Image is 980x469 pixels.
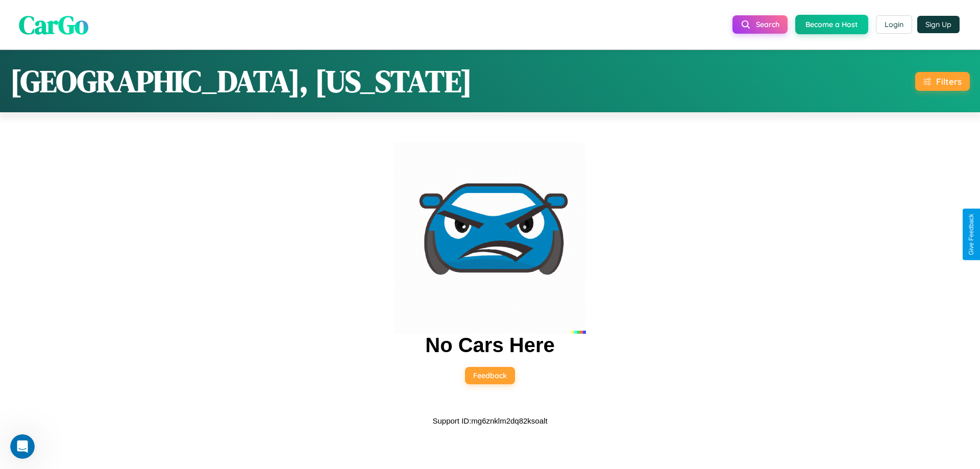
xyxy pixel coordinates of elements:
div: Filters [936,76,962,87]
span: CarGo [19,7,88,42]
p: Support ID: mg6znklm2dq82ksoalt [432,414,547,428]
h1: [GEOGRAPHIC_DATA], [US_STATE] [10,60,472,102]
div: Give Feedback [968,214,975,255]
button: Search [732,15,788,34]
h2: No Cars Here [425,334,554,357]
button: Feedback [465,367,515,384]
button: Sign Up [917,16,960,33]
button: Filters [915,72,970,91]
button: Login [876,15,912,34]
button: Become a Host [795,15,868,34]
span: Search [756,20,779,29]
img: car [394,142,586,334]
iframe: Intercom live chat [10,434,35,459]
